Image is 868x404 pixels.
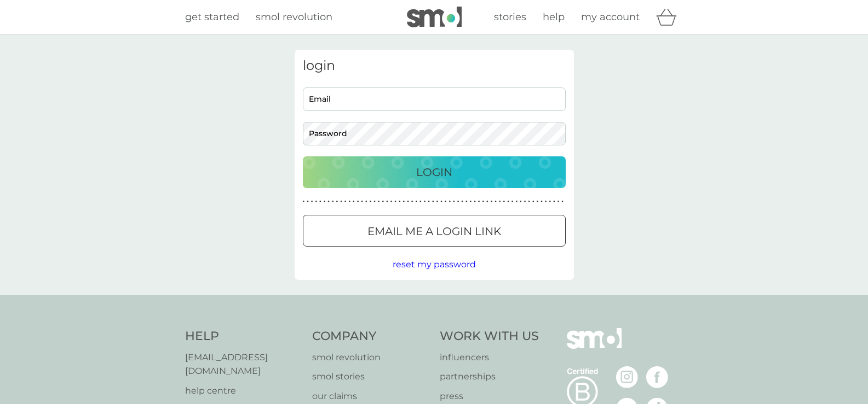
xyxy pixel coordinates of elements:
p: ● [324,199,326,204]
a: smol revolution [256,9,332,25]
p: ● [445,199,447,204]
p: ● [419,199,422,204]
p: ● [465,199,468,204]
p: ● [491,199,493,204]
p: ● [495,199,497,204]
p: ● [474,199,476,204]
span: stories [494,11,526,23]
h4: Company [312,328,429,345]
a: smol stories [312,370,429,384]
span: help [543,11,565,23]
span: smol revolution [256,11,332,23]
p: ● [428,199,430,204]
p: ● [394,199,396,204]
p: ● [336,199,338,204]
a: smol revolution [312,350,429,365]
h3: login [303,58,566,74]
button: reset my password [393,257,476,272]
p: ● [520,199,522,204]
p: ● [440,199,442,204]
img: smol [567,328,622,365]
p: ● [357,199,359,204]
p: ● [499,199,501,204]
button: Email me a login link [303,215,566,247]
img: visit the smol Instagram page [616,366,638,388]
h4: Help [185,328,302,345]
span: get started [185,11,239,23]
p: Login [416,163,452,181]
p: ● [353,199,355,204]
p: ● [436,199,439,204]
p: ● [557,199,560,204]
p: ● [411,199,413,204]
div: basket [656,6,683,28]
span: reset my password [393,259,476,270]
p: ● [407,199,409,204]
p: ● [549,199,551,204]
a: help centre [185,384,302,398]
p: ● [478,199,480,204]
p: ● [524,199,526,204]
a: help [543,9,565,25]
p: ● [503,199,505,204]
p: Email me a login link [367,223,501,240]
p: ● [373,199,376,204]
a: partnerships [440,370,539,384]
p: ● [470,199,472,204]
p: ● [315,199,317,204]
p: ● [378,199,380,204]
p: ● [545,199,547,204]
h4: Work With Us [440,328,539,345]
p: ● [515,199,518,204]
p: ● [415,199,417,204]
p: ● [332,199,334,204]
p: ● [482,199,484,204]
p: ● [449,199,451,204]
p: ● [561,199,564,204]
p: ● [511,199,514,204]
a: stories [494,9,526,25]
p: ● [365,199,367,204]
span: my account [581,11,640,23]
p: ● [327,199,330,204]
p: ● [348,199,350,204]
p: ● [390,199,393,204]
p: ● [532,199,534,204]
p: ● [457,199,459,204]
a: get started [185,9,239,25]
a: [EMAIL_ADDRESS][DOMAIN_NAME] [185,350,302,378]
p: ● [486,199,488,204]
p: ● [311,199,313,204]
p: ● [382,199,384,204]
a: influencers [440,350,539,365]
a: press [440,389,539,403]
p: ● [432,199,434,204]
p: ● [319,199,321,204]
p: ● [537,199,539,204]
p: ● [461,199,463,204]
p: ● [303,199,305,204]
p: ● [340,199,342,204]
button: Login [303,156,566,188]
a: my account [581,9,640,25]
p: ● [386,199,388,204]
img: smol [407,7,462,27]
p: ● [507,199,509,204]
p: ● [528,199,530,204]
p: ● [553,199,555,204]
p: ● [403,199,405,204]
a: our claims [312,389,429,403]
img: visit the smol Facebook page [646,366,668,388]
p: ● [424,199,426,204]
p: ● [344,199,347,204]
p: ● [361,199,363,204]
p: ● [541,199,543,204]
